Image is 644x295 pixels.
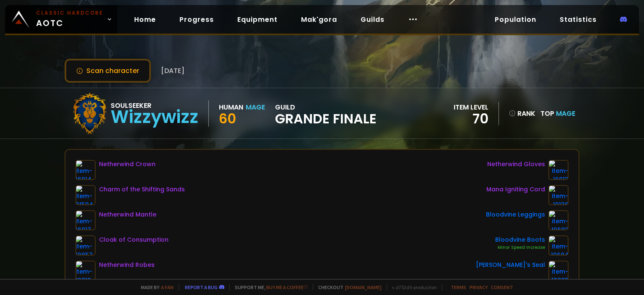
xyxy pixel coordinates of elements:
div: Minor Speed Increase [495,244,545,251]
div: item level [454,102,488,112]
div: Mage [246,102,265,112]
span: v. d752d5 - production [387,284,437,290]
span: Support me, [229,284,308,290]
img: item-19857 [75,235,96,256]
div: Wizzywizz [111,111,198,123]
img: item-19893 [548,261,569,281]
span: Mage [556,109,575,118]
a: Report a bug [185,284,218,290]
img: item-19683 [548,210,569,230]
a: Equipment [231,11,284,28]
div: Human [219,102,243,112]
img: item-16914 [75,160,96,180]
span: Checkout [313,284,382,290]
div: Bloodvine Boots [495,235,545,244]
img: item-16916 [75,261,96,281]
a: Statistics [553,11,603,28]
span: Made by [136,284,174,290]
div: Cloak of Consumption [99,235,169,244]
div: Mana Igniting Cord [486,185,545,194]
div: [PERSON_NAME]'s Seal [476,261,545,269]
a: Classic HardcoreAOTC [5,5,117,34]
span: 60 [219,109,236,128]
a: Buy me a coffee [266,284,308,290]
small: Classic Hardcore [36,9,103,17]
div: Netherwind Robes [99,261,155,269]
span: [DATE] [161,65,184,76]
a: Privacy [470,284,488,290]
div: Netherwind Gloves [487,160,545,169]
img: item-16917 [75,210,96,230]
div: Netherwind Mantle [99,210,156,219]
a: Population [488,11,543,28]
span: AOTC [36,9,103,29]
a: Terms [451,284,466,290]
a: Guilds [354,11,391,28]
a: a fan [161,284,174,290]
span: Grande Finale [275,112,377,125]
div: Charm of the Shifting Sands [99,185,185,194]
a: Home [127,11,163,28]
div: rank [509,108,535,119]
div: Top [540,108,575,119]
img: item-19684 [548,235,569,256]
a: Progress [173,11,221,28]
img: item-16913 [548,160,569,180]
a: Consent [491,284,513,290]
img: item-19136 [548,185,569,205]
img: item-21504 [75,185,96,205]
button: Scan character [65,59,151,83]
a: Mak'gora [294,11,344,28]
div: Soulseeker [111,100,198,111]
a: [DOMAIN_NAME] [345,284,382,290]
div: guild [275,102,377,125]
div: Netherwind Crown [99,160,156,169]
div: 70 [454,112,488,125]
div: Bloodvine Leggings [486,210,545,219]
